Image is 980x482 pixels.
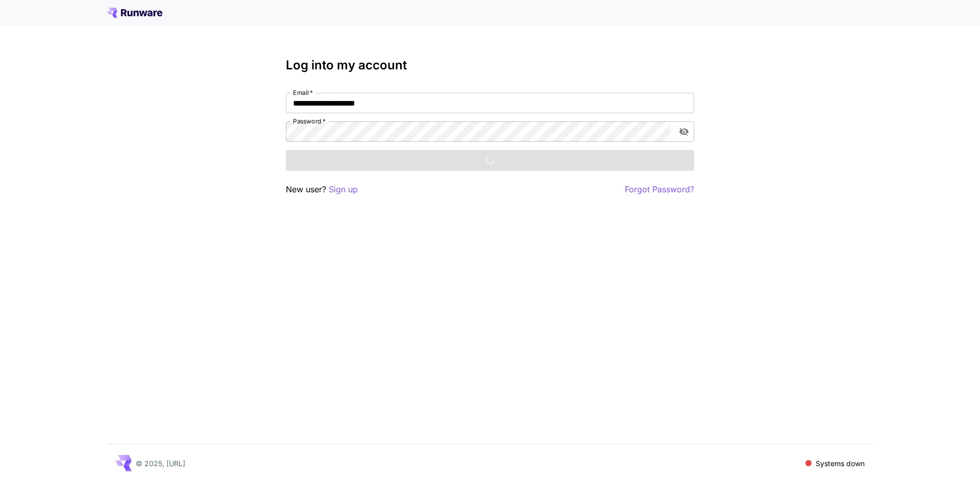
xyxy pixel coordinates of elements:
label: Password [293,117,326,125]
p: Systems down [816,458,865,469]
p: New user? [286,183,358,196]
p: © 2025, [URL] [136,458,185,469]
button: Sign up [329,183,358,196]
button: toggle password visibility [675,122,693,141]
h3: Log into my account [286,58,694,72]
button: Forgot Password? [625,183,694,196]
label: Email [293,88,313,97]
